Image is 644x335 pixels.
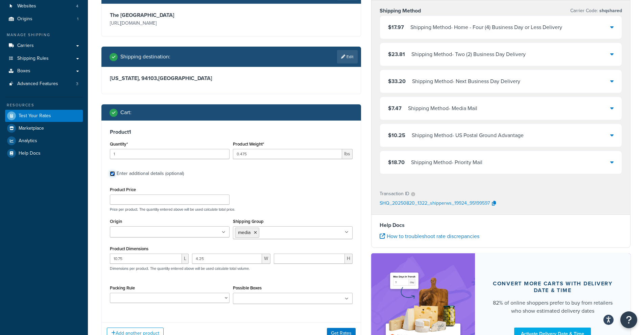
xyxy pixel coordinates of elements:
[5,78,83,90] a: Advanced Features3
[411,50,526,59] div: Shipping Method - Two (2) Business Day Delivery
[598,7,622,14] span: shqshared
[76,81,78,87] span: 3
[345,254,353,264] span: H
[110,19,230,28] p: [URL][DOMAIN_NAME]
[110,129,353,135] h3: Product 1
[5,78,83,90] li: Advanced Features
[120,109,132,115] h2: Cart :
[570,6,622,16] p: Carrier Code:
[19,151,41,156] span: Help Docs
[117,169,184,178] div: Enter additional details (optional)
[412,77,520,86] div: Shipping Method - Next Business Day Delivery
[110,141,128,147] label: Quantity*
[388,131,405,139] span: $10.25
[5,135,83,147] a: Analytics
[108,266,250,271] p: Dimensions per product. The quantity entered above will be used calculate total volume.
[408,104,477,113] div: Shipping Method - Media Mail
[17,16,32,22] span: Origins
[110,219,122,224] label: Origin
[411,158,482,167] div: Shipping Method - Priority Mail
[5,13,83,25] a: Origins1
[388,23,404,31] span: $17.97
[5,13,83,25] li: Origins
[5,40,83,52] a: Carriers
[233,149,342,159] input: 0.00
[19,138,37,144] span: Analytics
[110,75,353,82] h3: [US_STATE], 94103 , [GEOGRAPHIC_DATA]
[491,280,615,294] div: Convert more carts with delivery date & time
[110,187,136,192] label: Product Price
[388,104,402,112] span: $7.47
[380,7,421,14] h3: Shipping Method
[233,141,264,147] label: Product Weight*
[77,16,78,22] span: 1
[17,56,49,61] span: Shipping Rules
[380,199,490,209] p: SHQ_20250820_1322_shipperws_19924_95199597
[108,207,354,212] p: Price per product. The quantity entered above will be used calculate total price.
[233,219,264,224] label: Shipping Group
[388,50,405,58] span: $23.81
[5,52,83,65] a: Shipping Rules
[110,149,230,159] input: 0.0
[19,126,44,131] span: Marketplace
[5,147,83,159] a: Help Docs
[17,43,34,49] span: Carriers
[110,246,148,251] label: Product Dimensions
[233,285,262,290] label: Possible Boxes
[491,299,615,315] div: 82% of online shoppers prefer to buy from retailers who show estimated delivery dates
[110,171,115,176] input: Enter additional details (optional)
[410,23,562,32] div: Shipping Method - Home - Four (4) Business Day or Less Delivery
[120,54,170,60] h2: Shipping destination :
[388,77,406,85] span: $33.20
[110,285,135,290] label: Packing Rule
[19,113,51,119] span: Test Your Rates
[182,254,189,264] span: L
[5,32,83,38] div: Manage Shipping
[76,3,78,9] span: 4
[5,102,83,108] div: Resources
[17,81,58,87] span: Advanced Features
[5,110,83,122] a: Test Your Rates
[262,254,270,264] span: W
[337,50,358,63] a: Edit
[412,131,524,140] div: Shipping Method - US Postal Ground Advantage
[380,232,479,240] a: How to troubleshoot rate discrepancies
[17,3,36,9] span: Websites
[620,311,637,328] button: Open Resource Center
[342,149,353,159] span: lbs
[380,189,409,199] p: Transaction ID
[5,65,83,77] a: Boxes
[380,221,622,229] h4: Help Docs
[17,68,30,74] span: Boxes
[388,158,405,166] span: $18.70
[238,229,251,236] span: media
[5,122,83,134] a: Marketplace
[110,12,230,19] h3: The [GEOGRAPHIC_DATA]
